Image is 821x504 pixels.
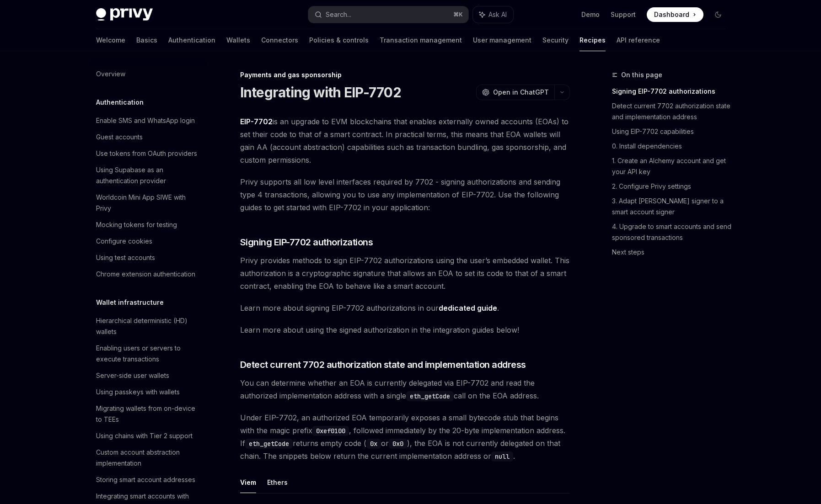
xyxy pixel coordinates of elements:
[89,112,206,129] a: Enable SMS and WhatsApp login
[89,313,206,340] a: Hierarchical deterministic (HD) wallets
[96,97,144,108] h5: Authentication
[168,29,215,51] a: Authentication
[439,303,497,313] a: dedicated guide
[96,164,200,186] div: Using Supabase as an authentication provider
[96,115,195,126] div: Enable SMS and WhatsApp login
[647,7,703,22] a: Dashboard
[96,430,193,441] div: Using chains with Tier 2 support
[96,192,200,214] div: Worldcoin Mini App SIWE with Privy
[621,69,662,80] span: On this page
[89,428,206,444] a: Using chains with Tier 2 support
[89,162,206,189] a: Using Supabase as an authentication provider
[89,189,206,217] a: Worldcoin Mini App SIWE with Privy
[89,249,206,266] a: Using test accounts
[96,370,169,381] div: Server-side user wallets
[711,7,725,22] button: Toggle dark mode
[96,148,197,159] div: Use tokens from OAuth providers
[240,115,570,166] span: is an upgrade to EVM blockchains that enables externally owned accounts (EOAs) to set their code ...
[96,343,200,365] div: Enabling users or servers to execute transactions
[89,367,206,384] a: Server-side user wallets
[453,11,463,18] span: ⌘ K
[96,403,200,425] div: Migrating wallets from on-device to TEEs
[617,29,660,51] a: API reference
[96,8,153,21] img: dark logo
[493,88,549,97] span: Open in ChatGPT
[96,315,200,337] div: Hierarchical deterministic (HD) wallets
[89,340,206,367] a: Enabling users or servers to execute transactions
[380,29,462,51] a: Transaction management
[96,252,155,263] div: Using test accounts
[326,9,351,20] div: Search...
[240,84,401,101] h1: Integrating with EIP-7702
[240,377,570,402] span: You can determine whether an EOA is currently delegated via EIP-7702 and read the authorized impl...
[612,154,733,179] a: 1. Create an Alchemy account and get your API key
[309,29,369,51] a: Policies & controls
[240,236,373,249] span: Signing EIP-7702 authorizations
[96,236,152,247] div: Configure cookies
[473,6,513,23] button: Ask AI
[240,472,256,493] button: Viem
[89,384,206,400] a: Using passkeys with wallets
[491,451,513,462] code: null
[89,233,206,249] a: Configure cookies
[612,179,733,194] a: 2. Configure Privy settings
[261,29,298,51] a: Connectors
[542,29,569,51] a: Security
[89,266,206,282] a: Chrome extension authentication
[89,444,206,472] a: Custom account abstraction implementation
[473,29,531,51] a: User management
[96,132,143,143] div: Guest accounts
[240,302,570,314] span: Learn more about signing EIP-7702 authorizations in our .
[406,391,454,401] code: eth_getCode
[389,439,407,449] code: 0x0
[89,400,206,428] a: Migrating wallets from on-device to TEEs
[245,439,293,449] code: eth_getCode
[580,29,606,51] a: Recipes
[612,194,733,219] a: 3. Adapt [PERSON_NAME] signer to a smart account signer
[240,175,570,214] span: Privy supports all low level interfaces required by 7702 - signing authorizations and sending typ...
[312,426,349,436] code: 0xef0100
[89,217,206,233] a: Mocking tokens for testing
[89,145,206,162] a: Use tokens from OAuth providers
[240,117,273,127] a: EIP-7702
[240,70,570,80] div: Payments and gas sponsorship
[240,411,570,462] span: Under EIP-7702, an authorized EOA temporarily exposes a small bytecode stub that begins with the ...
[488,10,507,19] span: Ask AI
[366,439,381,449] code: 0x
[226,29,250,51] a: Wallets
[612,84,733,99] a: Signing EIP-7702 authorizations
[612,245,733,260] a: Next steps
[612,219,733,245] a: 4. Upgrade to smart accounts and send sponsored transactions
[96,69,125,80] div: Overview
[611,10,636,19] a: Support
[612,124,733,139] a: Using EIP-7702 capabilities
[612,99,733,124] a: Detect current 7702 authorization state and implementation address
[89,66,206,82] a: Overview
[267,472,288,493] button: Ethers
[89,129,206,145] a: Guest accounts
[654,10,689,19] span: Dashboard
[612,139,733,154] a: 0. Install dependencies
[240,324,570,336] span: Learn more about using the signed authorization in the integration guides below!
[96,269,195,280] div: Chrome extension authentication
[96,219,177,230] div: Mocking tokens for testing
[136,29,157,51] a: Basics
[96,474,195,485] div: Storing smart account addresses
[240,358,526,371] span: Detect current 7702 authorization state and implementation address
[96,387,180,398] div: Using passkeys with wallets
[581,10,600,19] a: Demo
[96,297,164,308] h5: Wallet infrastructure
[240,254,570,292] span: Privy provides methods to sign EIP-7702 authorizations using the user’s embedded wallet. This aut...
[89,472,206,488] a: Storing smart account addresses
[96,447,200,469] div: Custom account abstraction implementation
[476,85,554,100] button: Open in ChatGPT
[308,6,468,23] button: Search...⌘K
[96,29,125,51] a: Welcome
